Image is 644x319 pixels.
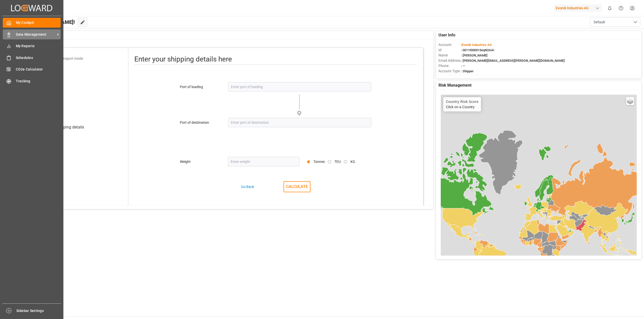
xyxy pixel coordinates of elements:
[16,32,56,37] span: Data Management
[307,160,310,163] input: Avg. container weight
[446,100,478,104] h4: Country Risk Score
[594,20,605,25] span: Default
[461,48,494,52] span: : 0011t000013eqN2AAI
[590,17,640,27] button: open menu
[554,5,602,12] div: Evonik Industries AG
[438,47,461,53] span: Id
[180,84,216,90] div: Port of loading
[3,18,61,28] a: My Cockpit
[228,157,300,166] input: Enter weight
[438,42,461,47] span: Account
[438,32,455,38] span: User Info
[461,69,474,73] span: : Shipper
[3,76,61,86] a: Tracking
[438,82,471,88] span: Risk Management
[554,3,604,13] button: Evonik Industries AG
[3,65,61,74] a: CO2e Calculator
[134,54,417,65] div: Enter your shipping details here
[350,159,355,164] label: KG
[16,67,61,72] span: CO2e Calculator
[16,43,61,49] span: My Reports
[461,53,488,57] span: : [PERSON_NAME]
[328,160,331,163] input: Avg. container weight
[3,41,61,51] a: My Reports
[438,58,461,63] span: Email Address
[49,56,83,61] div: Select transport mode
[438,69,461,74] span: Account Type
[438,53,461,58] span: Name
[180,159,216,164] div: Weight
[48,124,84,130] div: Add shipping details
[461,59,565,62] span: : [PERSON_NAME][EMAIL_ADDRESS][PERSON_NAME][DOMAIN_NAME]
[228,118,371,127] input: Enter port of destination
[344,160,347,163] input: Avg. container weight
[3,53,61,62] a: Schedules
[16,55,61,60] span: Schedules
[615,3,627,14] button: Help Center
[241,184,254,189] div: Go Back
[461,64,465,68] span: : —
[461,43,492,47] span: :
[16,308,61,313] span: Sidebar Settings
[284,181,310,192] button: CALCULATE
[313,159,325,164] label: Tonnes
[438,63,461,69] span: Phone
[16,79,61,84] span: Tracking
[446,100,478,109] div: Click on a Country
[604,3,615,14] button: show 0 new notifications
[180,120,216,125] div: Port of destination
[334,159,341,164] label: TEU
[626,97,634,105] a: Layers
[16,20,61,25] span: My Cockpit
[462,43,492,47] span: Evonik Industries AG
[228,82,371,92] input: Enter port of loading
